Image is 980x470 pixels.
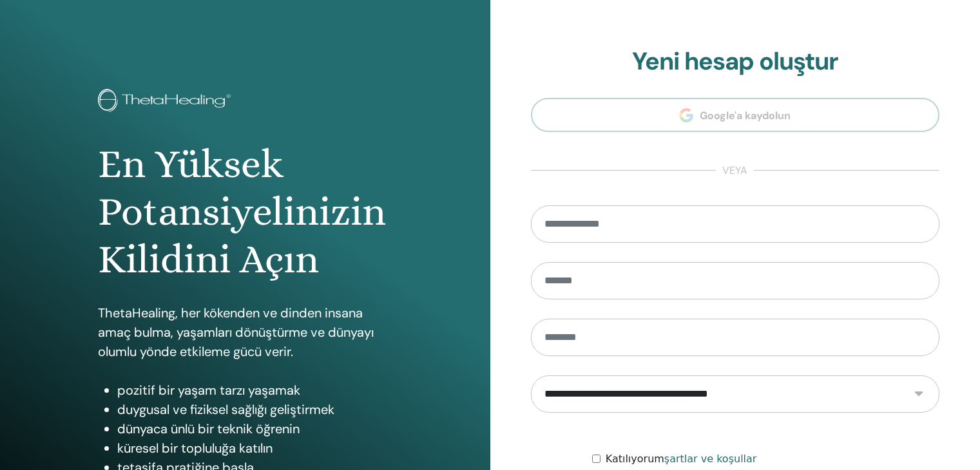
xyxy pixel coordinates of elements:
h1: En Yüksek Potansiyelinizin Kilidini Açın [98,140,392,284]
h2: Yeni hesap oluştur [531,47,940,77]
li: pozitif bir yaşam tarzı yaşamak [117,381,392,400]
li: duygusal ve fiziksel sağlığı geliştirmek [117,400,392,419]
label: Katılıyorum [606,451,757,467]
a: şartlar ve koşullar [664,453,757,465]
li: dünyaca ünlü bir teknik öğrenin [117,419,392,438]
span: veya [716,163,754,178]
p: ThetaHealing, her kökenden ve dinden insana amaç bulma, yaşamları dönüştürme ve dünyayı olumlu yö... [98,303,392,361]
li: küresel bir topluluğa katılın [117,438,392,458]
